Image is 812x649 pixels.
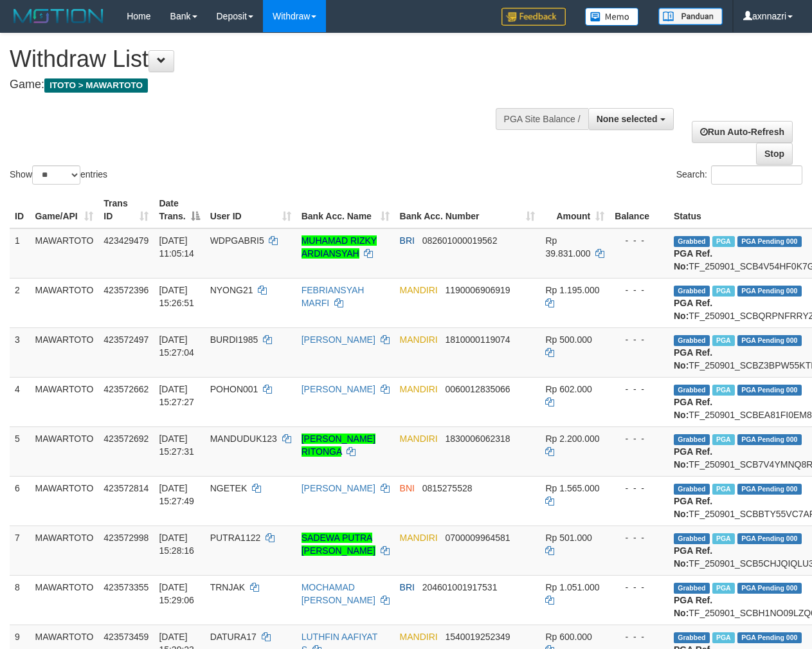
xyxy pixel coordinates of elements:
[10,327,30,377] td: 3
[674,286,710,297] span: Grabbed
[30,476,99,526] td: MAWARTOTO
[210,434,277,444] span: MANDUDUK123
[159,285,194,308] span: [DATE] 15:26:51
[210,285,253,295] span: NYONG21
[10,192,30,228] th: ID
[712,434,735,445] span: Marked by axnmarianovi
[302,434,375,457] a: [PERSON_NAME] RITONGA
[400,235,415,246] span: BRI
[674,484,710,495] span: Grabbed
[737,484,802,495] span: PGA Pending
[445,384,510,394] span: Copy 0060012835066 to clipboard
[674,632,710,643] span: Grabbed
[104,434,149,444] span: 423572692
[296,192,395,228] th: Bank Acc. Name: activate to sort column ascending
[32,165,80,185] select: Showentries
[585,8,639,26] img: Button%20Memo.svg
[712,236,735,247] span: Marked by axnmarianovi
[692,121,793,143] a: Run Auto-Refresh
[400,384,438,394] span: MANDIRI
[712,286,735,297] span: Marked by axnmarianovi
[302,384,375,394] a: [PERSON_NAME]
[658,8,723,25] img: panduan.png
[104,582,149,592] span: 423573355
[615,333,663,346] div: - - -
[210,582,245,592] span: TRNJAK
[210,533,261,543] span: PUTRA1122
[588,108,674,130] button: None selected
[104,285,149,295] span: 423572396
[674,583,710,594] span: Grabbed
[540,192,609,228] th: Amount: activate to sort column ascending
[159,483,194,506] span: [DATE] 15:27:49
[615,531,663,544] div: - - -
[712,484,735,495] span: Marked by axnmarianovi
[545,384,591,394] span: Rp 602.000
[104,334,149,345] span: 423572497
[545,483,599,493] span: Rp 1.565.000
[674,236,710,247] span: Grabbed
[395,192,541,228] th: Bank Acc. Number: activate to sort column ascending
[712,533,735,544] span: Marked by axnmarianovi
[445,334,510,345] span: Copy 1810000119074 to clipboard
[210,235,264,246] span: WDPGABRI5
[400,334,438,345] span: MANDIRI
[615,284,663,297] div: - - -
[674,298,712,321] b: PGA Ref. No:
[445,632,510,642] span: Copy 1540019252349 to clipboard
[30,228,99,279] td: MAWARTOTO
[159,434,194,457] span: [DATE] 15:27:31
[159,235,194,259] span: [DATE] 11:05:14
[674,347,712,370] b: PGA Ref. No:
[445,434,510,444] span: Copy 1830006062318 to clipboard
[545,235,590,259] span: Rp 39.831.000
[10,476,30,526] td: 6
[615,432,663,445] div: - - -
[674,434,710,445] span: Grabbed
[30,278,99,327] td: MAWARTOTO
[712,335,735,346] span: Marked by axnmarianovi
[674,595,712,618] b: PGA Ref. No:
[711,165,802,185] input: Search:
[674,335,710,346] span: Grabbed
[30,327,99,377] td: MAWARTOTO
[104,483,149,493] span: 423572814
[737,236,802,247] span: PGA Pending
[501,8,566,26] img: Feedback.jpg
[205,192,296,228] th: User ID: activate to sort column ascending
[104,235,149,246] span: 423429479
[737,385,802,396] span: PGA Pending
[737,434,802,445] span: PGA Pending
[400,582,415,592] span: BRI
[10,165,107,185] label: Show entries
[615,234,663,247] div: - - -
[545,285,599,295] span: Rp 1.195.000
[10,6,107,26] img: MOTION_logo.png
[10,228,30,279] td: 1
[674,248,712,271] b: PGA Ref. No:
[104,384,149,394] span: 423572662
[10,426,30,476] td: 5
[676,165,802,185] label: Search:
[674,446,712,470] b: PGA Ref. No:
[400,483,415,493] span: BNI
[400,533,438,543] span: MANDIRI
[30,192,99,228] th: Game/API: activate to sort column ascending
[210,334,258,345] span: BURDI1985
[737,335,802,346] span: PGA Pending
[674,496,712,519] b: PGA Ref. No:
[210,384,258,394] span: POHON001
[30,426,99,476] td: MAWARTOTO
[756,143,793,165] a: Stop
[302,235,377,259] a: MUHAMAD RIZKY ARDIANSYAH
[545,334,591,345] span: Rp 500.000
[302,483,375,493] a: [PERSON_NAME]
[422,582,498,592] span: Copy 204601001917531 to clipboard
[302,334,375,345] a: [PERSON_NAME]
[400,434,438,444] span: MANDIRI
[210,632,257,642] span: DATURA17
[674,397,712,420] b: PGA Ref. No:
[159,334,194,358] span: [DATE] 15:27:04
[104,533,149,543] span: 423572998
[737,533,802,544] span: PGA Pending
